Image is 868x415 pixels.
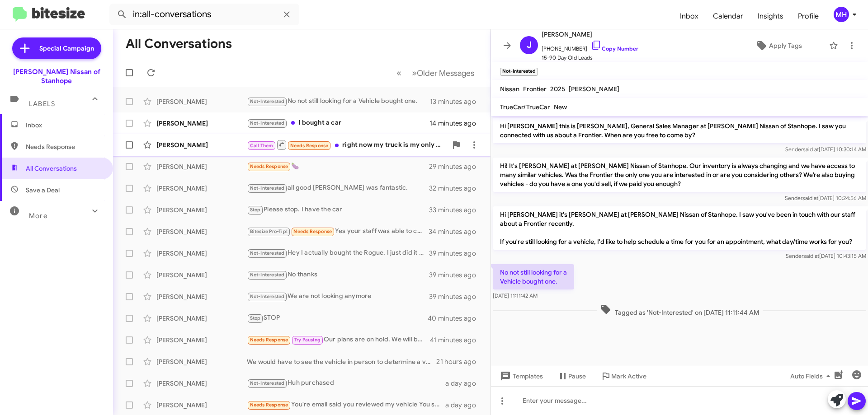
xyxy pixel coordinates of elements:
[247,226,429,237] div: Yes your staff was able to connect with us about the pathfinder. However, a deal was not made to ...
[429,270,483,280] div: 39 minutes ago
[250,272,285,278] span: Not-Interested
[250,98,285,104] span: Not-Interested
[156,292,247,301] div: [PERSON_NAME]
[429,119,483,128] div: 14 minutes ago
[785,146,866,153] span: Sender [DATE] 10:30:14 AM
[247,313,429,323] div: STOP
[493,206,866,250] p: Hi [PERSON_NAME] it's [PERSON_NAME] at [PERSON_NAME] Nissan of Stanhope. I saw you've been in tou...
[391,64,407,82] button: Previous
[493,264,574,289] p: No not still looking for a Vehicle bought one.
[429,314,483,323] div: 40 minutes ago
[542,40,638,53] span: [PHONE_NUMBER]
[156,314,247,323] div: [PERSON_NAME]
[706,3,750,29] a: Calendar
[542,29,638,40] span: [PERSON_NAME]
[445,401,483,410] div: a day ago
[523,85,547,93] span: Frontier
[826,7,858,22] button: MH
[429,227,483,236] div: 34 minutes ago
[156,379,247,388] div: [PERSON_NAME]
[568,368,586,384] span: Pause
[247,335,430,345] div: Our plans are on hold. We will be in touch when we are ready.
[554,103,567,111] span: New
[493,118,866,143] p: Hi [PERSON_NAME] this is [PERSON_NAME], General Sales Manager at [PERSON_NAME] Nissan of Stanhope...
[500,85,519,93] span: Nissan
[247,139,447,150] div: right now my truck is my only way to put a down pmt because I'm the process of transferring my ho...
[156,249,247,258] div: [PERSON_NAME]
[392,64,480,82] nav: Page navigation example
[247,357,436,366] div: We would have to see the vehicle in person to determine a value, when are you available to stop i...
[250,185,285,191] span: Not-Interested
[550,368,593,384] button: Pause
[26,186,60,195] span: Save a Deal
[247,378,445,388] div: Huh purchased
[429,162,483,171] div: 29 minutes ago
[247,96,430,107] div: No not still looking for a Vehicle bought one.
[783,368,841,384] button: Auto Fields
[493,158,866,192] p: Hi! It's [PERSON_NAME] at [PERSON_NAME] Nissan of Stanhope. Our inventory is always changing and ...
[126,37,232,51] h1: All Conversations
[26,142,103,151] span: Needs Response
[803,146,819,153] span: said at
[250,163,288,169] span: Needs Response
[791,3,826,29] a: Profile
[593,368,654,384] button: Mark Active
[673,3,706,29] a: Inbox
[597,304,763,317] span: Tagged as 'Not-Interested' on [DATE] 11:11:44 AM
[250,120,285,126] span: Not-Interested
[250,294,285,299] span: Not-Interested
[785,195,866,201] span: Sender [DATE] 10:24:56 AM
[247,183,429,193] div: all good [PERSON_NAME] was fantastic.
[39,44,94,53] span: Special Campaign
[790,368,834,384] span: Auto Fields
[250,315,261,321] span: Stop
[247,161,429,172] div: 🍆
[247,270,429,280] div: No thanks
[430,97,483,106] div: 13 minutes ago
[750,3,791,29] a: Insights
[250,228,288,234] span: Bitesize Pro-Tip!
[29,100,55,108] span: Labels
[802,195,818,201] span: said at
[247,248,429,258] div: Hey I actually bought the Rogue. I just did it at a [PERSON_NAME][GEOGRAPHIC_DATA] location becau...
[12,37,101,59] a: Special Campaign
[406,64,480,82] button: Next
[498,368,543,384] span: Templates
[429,205,483,214] div: 33 minutes ago
[250,380,285,386] span: Not-Interested
[493,292,538,299] span: [DATE] 11:11:42 AM
[247,205,429,215] div: Please stop. I have the car
[591,45,638,52] a: Copy Number
[156,357,247,366] div: [PERSON_NAME]
[290,143,329,149] span: Needs Response
[429,249,483,258] div: 39 minutes ago
[542,53,638,62] span: 15-90 Day Old Leads
[26,121,103,130] span: Inbox
[527,38,532,52] span: J
[429,184,483,193] div: 32 minutes ago
[29,212,47,220] span: More
[250,250,285,256] span: Not-Interested
[156,97,247,106] div: [PERSON_NAME]
[250,337,288,343] span: Needs Response
[412,67,417,79] span: »
[569,85,619,93] span: [PERSON_NAME]
[803,252,819,259] span: said at
[417,68,474,78] span: Older Messages
[429,292,483,301] div: 39 minutes ago
[156,184,247,193] div: [PERSON_NAME]
[732,37,825,54] button: Apply Tags
[294,337,321,343] span: Try Pausing
[156,119,247,128] div: [PERSON_NAME]
[156,162,247,171] div: [PERSON_NAME]
[250,207,261,213] span: Stop
[247,400,445,410] div: You're email said you reviewed my vehicle You should know what it is lol
[247,291,429,302] div: We are not looking anymore
[156,336,247,345] div: [PERSON_NAME]
[445,379,483,388] div: a day ago
[250,143,274,149] span: Call Them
